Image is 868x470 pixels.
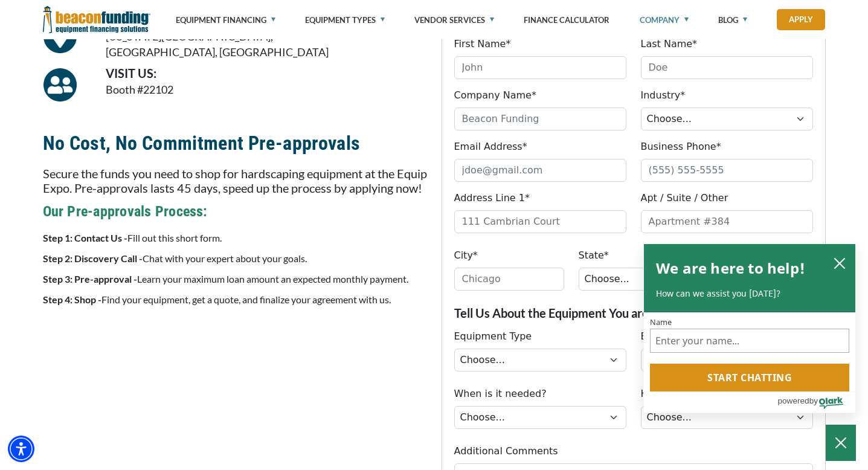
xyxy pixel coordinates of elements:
[650,364,849,391] button: Start chatting
[656,288,843,300] p: How can we assist you [DATE]?
[454,37,511,51] label: First Name*
[454,191,530,205] label: Address Line 1*
[43,292,427,307] p: Find your equipment, get a quote, and finalize your agreement with us.
[454,306,813,320] p: Tell Us About the Equipment You are Considering
[43,253,143,264] strong: Step 2: Discovery Call -
[454,159,626,182] input: jdoe@gmail.com
[826,425,856,461] button: Close Chatbox
[641,56,813,79] input: Doe
[641,387,781,401] label: How did you hear about us?*
[650,318,849,326] label: Name
[106,83,173,96] span: Booth #22102
[643,243,856,414] div: olark chatbox
[43,232,127,243] strong: Step 1: Contact Us -
[641,329,770,344] label: Estimated Equipment Cost
[650,329,849,353] input: Name
[43,231,427,245] p: Fill out this short form.
[641,88,686,103] label: Industry*
[43,166,427,195] p: Secure the funds you need to shop for hardscaping equipment at the Equip Expo. Pre-approvals last...
[777,393,809,408] span: powered
[809,393,818,408] span: by
[43,273,137,285] strong: Step 3: Pre-approval -
[641,37,698,51] label: Last Name*
[454,268,564,291] input: Chicago
[641,159,813,182] input: (555) 555-5555
[777,9,825,30] a: Apply
[656,256,805,280] h2: We are here to help!
[641,210,813,233] input: Apartment #384
[454,210,626,233] input: 111 Cambrian Court
[43,68,77,101] img: visit us icon
[830,254,849,271] button: close chatbox
[454,108,626,130] input: Beacon Funding
[641,140,721,154] label: Business Phone*
[454,387,547,401] label: When is it needed?
[43,251,427,266] p: Chat with your expert about your goals.
[43,294,101,305] strong: Step 4: Shop -
[579,248,609,263] label: State*
[454,56,626,79] input: John
[454,140,527,154] label: Email Address*
[454,248,478,263] label: City*
[8,436,34,462] div: Accessibility Menu
[106,66,173,96] strong: VISIT US:
[454,329,532,344] label: Equipment Type
[454,444,558,459] label: Additional Comments
[454,88,536,103] label: Company Name*
[43,129,427,157] h2: No Cost, No Commitment Pre-approvals
[777,392,855,413] a: Powered by Olark - open in a new tab
[43,272,427,286] p: Learn your maximum loan amount an expected monthly payment.
[43,201,427,222] h4: Our Pre-approvals Process:
[641,191,728,205] label: Apt / Suite / Other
